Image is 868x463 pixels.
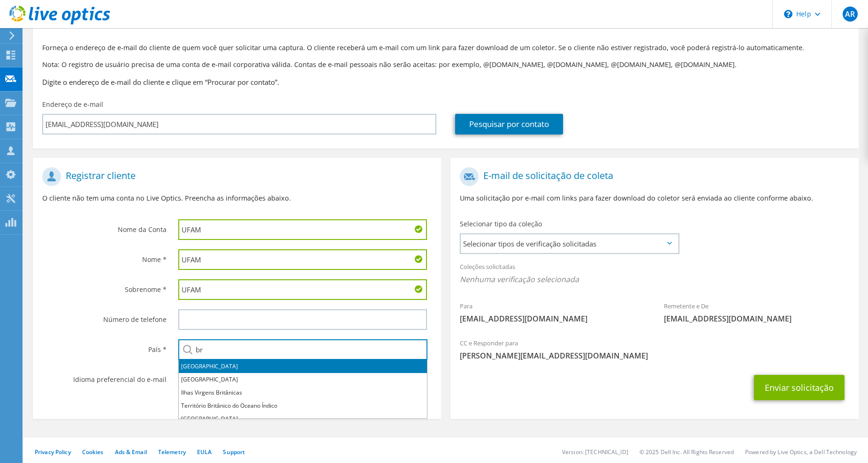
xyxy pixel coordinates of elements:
div: Coleções solicitadas [450,257,859,291]
svg: \n [784,10,792,18]
p: Nota: O registro de usuário precisa de uma conta de e-mail corporativa válida. Contas de e-mail p... [42,60,849,70]
li: Ilhas Virgens Britânicas [179,386,427,399]
label: Selecionar tipo da coleção [460,219,542,229]
li: [GEOGRAPHIC_DATA] [179,360,427,373]
a: Telemetry [158,448,186,456]
label: Endereço de e-mail [42,100,103,109]
li: [GEOGRAPHIC_DATA] [179,412,427,426]
a: Pesquisar por contato [455,114,563,134]
button: Enviar solicitação [754,375,845,400]
li: Território Britânico do Oceano Índico [179,399,427,412]
div: CC e Responder para [450,333,859,366]
label: Sobrenome * [42,279,167,294]
a: Ads & Email [115,448,147,456]
li: © 2025 Dell Inc. All Rights Reserved [640,448,734,456]
span: Nenhuma verificação selecionada [460,274,849,284]
a: Cookies [82,448,104,456]
h3: Digite o endereço de e-mail do cliente e clique em “Procurar por contato”. [42,77,849,87]
a: Support [223,448,245,456]
label: Nome * [42,249,167,264]
label: Idioma preferencial do e-mail [42,369,167,384]
a: EULA [197,448,212,456]
span: [EMAIL_ADDRESS][DOMAIN_NAME] [460,314,645,324]
label: Nome da Conta [42,219,167,234]
p: Forneça o endereço de e-mail do cliente de quem você quer solicitar uma captura. O cliente recebe... [42,43,849,53]
li: [GEOGRAPHIC_DATA] [179,373,427,386]
div: Para [450,296,655,329]
h1: E-mail de solicitação de coleta [460,167,845,186]
span: [EMAIL_ADDRESS][DOMAIN_NAME] [664,314,849,324]
div: Remetente e De [655,296,859,329]
span: [PERSON_NAME][EMAIL_ADDRESS][DOMAIN_NAME] [460,351,849,361]
li: Powered by Live Optics, a Dell Technology [745,448,857,456]
h1: Registrar cliente [42,167,427,186]
li: Version: [TECHNICAL_ID] [562,448,628,456]
p: O cliente não tem uma conta no Live Optics. Preencha as informações abaixo. [42,193,432,203]
label: País * [42,339,167,354]
p: Uma solicitação por e-mail com links para fazer download do coletor será enviada ao cliente confo... [460,193,849,203]
span: AR [843,7,858,22]
span: Selecionar tipos de verificação solicitadas [461,234,678,253]
label: Número de telefone [42,309,167,324]
a: Privacy Policy [35,448,71,456]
